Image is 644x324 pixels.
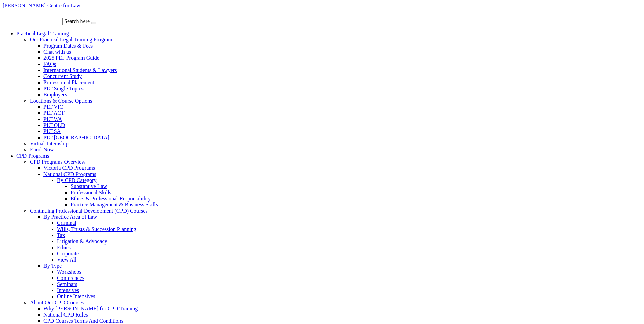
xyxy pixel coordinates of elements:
a: Employers [43,92,67,97]
a: PLT VIC [43,104,63,110]
a: By CPD Category [57,177,96,183]
a: PLT SA [43,128,61,134]
a: Online Intensives [57,293,95,299]
a: View All [57,257,76,263]
a: Conferences [57,275,84,281]
a: PLT Single Topics [43,86,84,91]
a: By Type [43,263,62,269]
a: Why [PERSON_NAME] for CPD Training [43,306,138,311]
a: Workshops [57,269,81,275]
a: Practical Legal Training [16,31,69,36]
a: Locations & Course Options [30,98,92,104]
a: Intensives [57,287,79,293]
a: PLT [GEOGRAPHIC_DATA] [43,134,109,140]
img: mail-ic [12,10,21,17]
a: Continuing Professional Development (CPD) Courses [30,208,148,214]
a: FAQs [43,61,56,67]
a: PLT ACT [43,110,65,116]
a: Enrol Now [30,147,54,152]
a: International Students & Lawyers [43,67,117,73]
a: Our Practical Legal Training Program [30,37,112,42]
a: PLT WA [43,116,62,122]
a: Wills, Trusts & Succession Planning [57,226,136,232]
a: Litigation & Advocacy [57,238,107,244]
a: Ethics [57,245,71,250]
a: Criminal [57,220,76,226]
a: By Practice Area of Law [43,214,97,220]
a: CPD Programs [16,153,49,159]
a: Virtual Internships [30,141,70,146]
a: Program Dates & Fees [43,43,93,49]
a: Substantive Law [71,183,107,189]
a: Victoria CPD Programs [43,165,95,171]
a: Corporate [57,251,79,256]
a: Seminars [57,281,77,287]
img: call-ic [3,9,11,17]
a: [PERSON_NAME] Centre for Law [3,3,80,8]
a: Tax [57,232,65,238]
a: CPD Programs Overview [30,159,86,165]
a: 2025 PLT Program Guide [43,55,99,61]
a: CPD Courses Terms And Conditions [43,318,123,324]
a: About Our CPD Courses [30,300,84,305]
a: Practice Management & Business Skills [71,202,158,208]
a: National CPD Programs [43,171,96,177]
a: Ethics & Professional Responsibility [71,196,151,201]
a: National CPD Rules [43,312,88,318]
a: Chat with us [43,49,71,55]
a: PLT QLD [43,122,65,128]
a: Professional Placement [43,79,94,85]
a: Concurrent Study [43,73,82,79]
label: Search here [64,18,90,24]
a: Professional Skills [71,190,111,195]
